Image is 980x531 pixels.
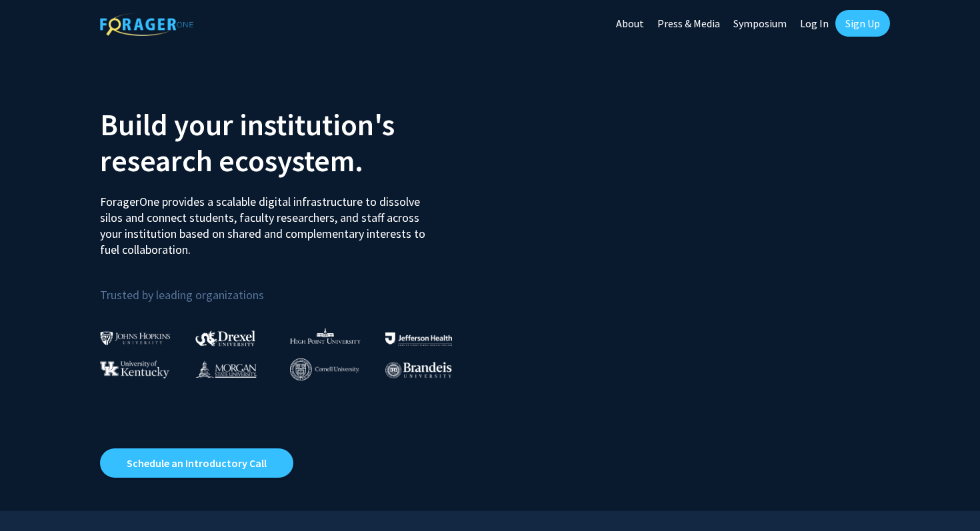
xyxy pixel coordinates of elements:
[290,358,359,380] img: Cornell University
[100,448,293,478] a: Opens in a new tab
[100,184,435,258] p: ForagerOne provides a scalable digital infrastructure to dissolve silos and connect students, fac...
[385,332,452,345] img: Thomas Jefferson University
[100,360,169,378] img: University of Kentucky
[100,331,171,345] img: Johns Hopkins University
[195,360,257,378] img: Morgan State University
[100,268,480,305] p: Trusted by leading organizations
[100,107,480,179] h2: Build your institution's research ecosystem.
[835,10,890,37] a: Sign Up
[195,330,255,346] img: Drexel University
[290,328,361,344] img: High Point University
[100,13,193,36] img: ForagerOne Logo
[385,362,452,378] img: Brandeis University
